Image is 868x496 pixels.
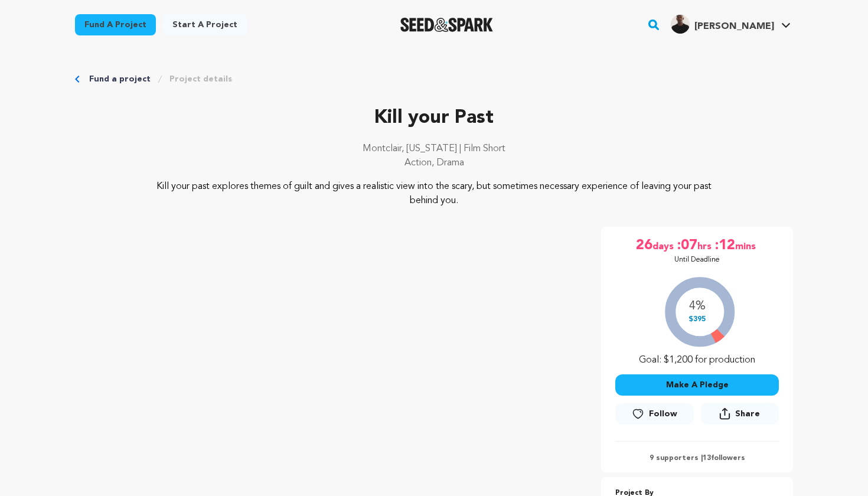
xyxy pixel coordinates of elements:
button: Make A Pledge [615,374,779,396]
button: Follow [615,403,693,425]
img: Seed&Spark Logo Dark Mode [400,18,493,32]
p: Kill your Past [75,104,793,132]
a: Project details [169,73,232,85]
a: Seed&Spark Homepage [400,18,493,32]
span: mins [735,236,758,255]
button: Share [701,403,779,425]
p: 9 supporters | followers [615,453,779,463]
span: Follow [649,408,677,420]
span: Share [735,408,760,420]
a: Marquis M.'s Profile [668,12,793,34]
span: Share [701,403,779,429]
span: Marquis M.'s Profile [668,12,793,37]
div: Breadcrumb [75,73,793,85]
p: Action, Drama [75,156,793,170]
a: Fund a project [75,14,156,35]
img: 2d9f50f8d5a44006.jpg [671,15,690,34]
div: Marquis M.'s Profile [671,15,774,34]
p: Until Deadline [674,255,720,265]
a: Fund a project [89,73,151,85]
span: 13 [703,455,711,462]
a: Start a project [163,14,247,35]
span: 26 [636,236,652,255]
span: hrs [697,236,714,255]
span: [PERSON_NAME] [694,22,774,31]
span: :12 [714,236,735,255]
p: Kill your past explores themes of guilt and gives a realistic view into the scary, but sometimes ... [147,180,722,208]
span: :07 [676,236,697,255]
p: Montclair, [US_STATE] | Film Short [75,142,793,156]
span: days [652,236,676,255]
